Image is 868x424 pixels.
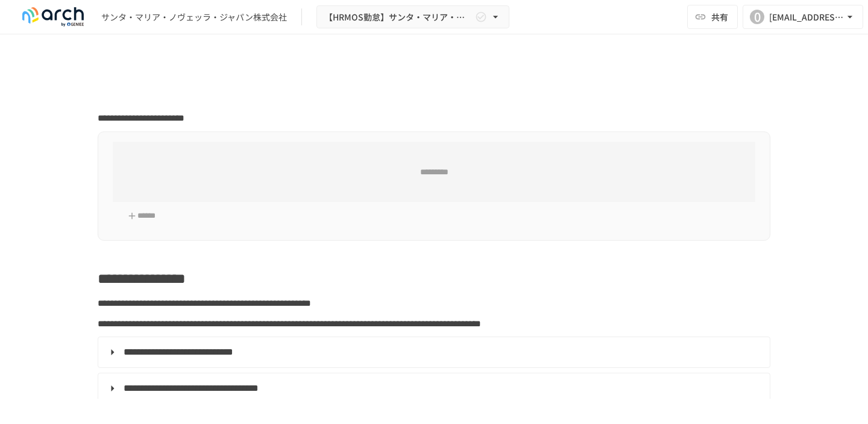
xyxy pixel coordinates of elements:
[743,5,863,29] button: 0[EMAIL_ADDRESS][DOMAIN_NAME]
[711,10,728,24] span: 共有
[14,7,92,27] img: logo-default@2x-9cf2c760.svg
[324,10,473,25] span: 【HRMOS勤怠】サンタ・マリア・ノヴェッラ・ジャパン株式会社_初期設定サポート
[750,10,764,24] div: 0
[101,11,287,24] div: サンタ・マリア・ノヴェッラ・ジャパン株式会社
[687,5,738,29] button: 共有
[316,5,509,29] button: 【HRMOS勤怠】サンタ・マリア・ノヴェッラ・ジャパン株式会社_初期設定サポート
[769,10,844,25] div: [EMAIL_ADDRESS][DOMAIN_NAME]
